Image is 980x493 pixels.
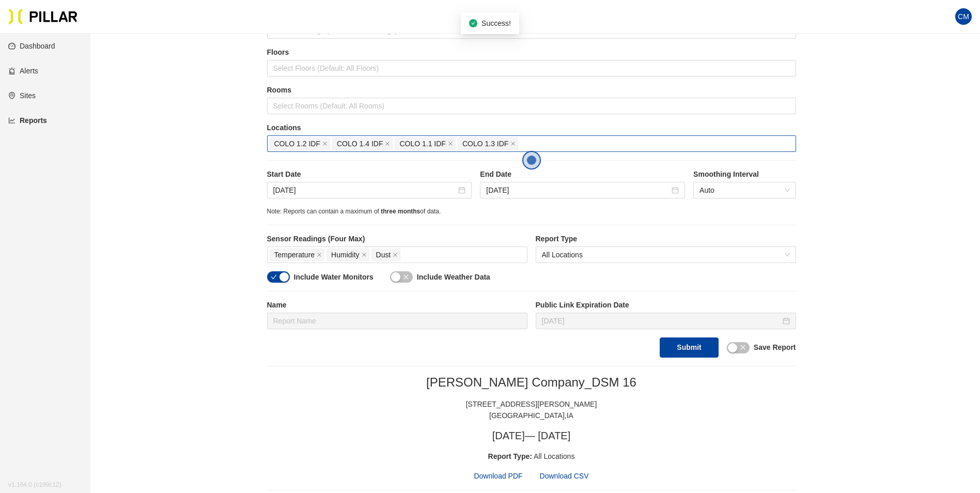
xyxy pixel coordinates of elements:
span: close [322,141,328,147]
a: line-chartReports [8,116,47,125]
span: close [317,252,322,258]
a: environmentSites [8,91,36,100]
label: Include Water Monitors [294,272,374,283]
span: close [740,344,746,350]
span: Download CSV [540,472,589,480]
span: Download PDF [474,470,522,482]
span: close [448,141,453,147]
label: Save Report [754,342,796,353]
span: COLO 1.4 IDF [337,138,383,149]
label: Sensor Readings (Four Max) [267,234,527,244]
span: COLO 1.3 IDF [462,138,508,149]
div: All Locations [267,451,796,462]
button: Open the dialog [522,151,541,170]
img: Pillar Technologies [8,8,77,25]
span: check-circle [469,19,477,27]
span: check [271,274,277,280]
span: close [510,141,516,147]
button: Submit [660,337,718,358]
span: close [403,274,409,280]
label: Rooms [267,85,796,96]
div: [GEOGRAPHIC_DATA] , IA [267,410,796,421]
label: Public Link Expiration Date [536,300,796,311]
label: Start Date [267,169,472,180]
a: alertAlerts [8,67,38,75]
h3: [DATE] — [DATE] [267,429,796,442]
input: Oct 5, 2025 [273,184,457,196]
div: Note: Reports can contain a maximum of of data. [267,207,796,217]
label: Report Type [536,234,796,244]
span: close [393,252,398,258]
span: close [385,141,390,147]
span: COLO 1.2 IDF [274,138,320,149]
span: CM [958,8,969,25]
label: Include Weather Data [417,272,490,283]
span: Dust [376,249,391,260]
span: three months [381,208,420,215]
label: Smoothing Interval [693,169,796,180]
a: dashboardDashboard [8,42,55,50]
h2: [PERSON_NAME] Company_DSM 16 [267,375,796,390]
label: Locations [267,122,796,133]
div: [STREET_ADDRESS][PERSON_NAME] [267,398,796,410]
span: Temperature [274,249,315,260]
span: Auto [699,182,789,198]
span: All Locations [542,247,790,263]
span: close [362,252,367,258]
span: Success! [481,19,511,27]
label: End Date [480,169,685,180]
input: Report Name [267,313,527,329]
span: COLO 1.1 IDF [399,138,445,149]
label: Floors [267,47,796,58]
span: Humidity [331,249,359,260]
span: Report Type: [488,452,532,460]
input: Oct 6, 2025 [486,184,670,196]
label: Name [267,300,527,311]
input: Oct 21, 2025 [542,315,781,327]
